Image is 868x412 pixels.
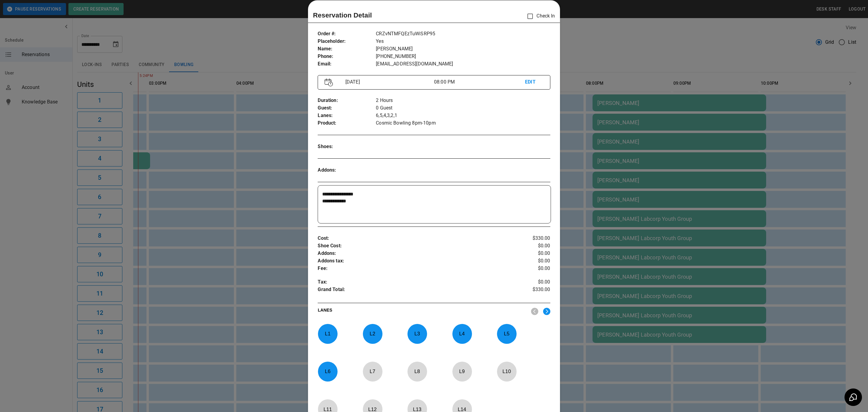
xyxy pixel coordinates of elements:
p: L 3 [407,327,427,341]
p: $0.00 [511,265,550,272]
p: L 1 [318,327,338,341]
p: Phone : [318,53,376,60]
p: $0.00 [511,278,550,286]
p: Product : [318,119,376,127]
p: Name : [318,45,376,53]
p: $0.00 [511,250,550,257]
p: L 4 [452,327,472,341]
p: [PHONE_NUMBER] [376,53,550,60]
p: Duration : [318,97,376,104]
p: Addons : [318,250,511,257]
p: Lanes : [318,112,376,119]
p: L 5 [497,327,517,341]
img: nav_left.svg [531,308,538,315]
p: [EMAIL_ADDRESS][DOMAIN_NAME] [376,60,550,68]
p: Check In [524,10,555,23]
p: Shoe Cost : [318,242,511,250]
p: Cosmic Bowling 8pm-10pm [376,119,550,127]
p: $330.00 [511,235,550,242]
p: Fee : [318,265,511,272]
p: $330.00 [511,286,550,295]
p: Addons : [318,166,376,174]
p: Yes [376,38,550,45]
p: [PERSON_NAME] [376,45,550,53]
p: $0.00 [511,257,550,265]
p: L 10 [497,364,517,379]
p: Tax : [318,278,511,286]
img: Vector [325,78,333,87]
p: L 6 [318,364,338,379]
p: Guest : [318,104,376,112]
p: Placeholder : [318,38,376,45]
p: Addons tax : [318,257,511,265]
p: CRZvNTMFQEzTuWiSRP95 [376,30,550,38]
p: [DATE] [343,78,434,86]
p: L 8 [407,364,427,379]
img: right.svg [543,308,550,315]
p: Order # : [318,30,376,38]
p: $0.00 [511,242,550,250]
p: Email : [318,60,376,68]
p: L 7 [363,364,382,379]
p: 6,5,4,3,2,1 [376,112,550,119]
p: L 9 [452,364,472,379]
p: Grand Total : [318,286,511,295]
p: L 2 [363,327,382,341]
p: EDIT [525,78,543,86]
p: Cost : [318,235,511,242]
p: 0 Guest [376,104,550,112]
p: Reservation Detail [313,10,372,20]
p: 2 Hours [376,97,550,104]
p: LANES [318,307,526,315]
p: 08:00 PM [434,78,525,86]
p: Shoes : [318,143,376,151]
